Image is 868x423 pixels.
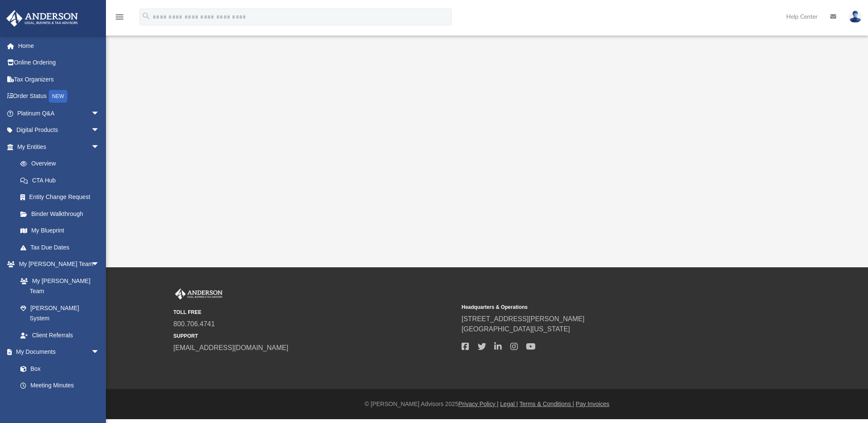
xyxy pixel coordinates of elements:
[6,105,112,122] a: Platinum Q&Aarrow_drop_down
[6,344,108,361] a: My Documentsarrow_drop_down
[12,300,108,327] a: [PERSON_NAME] System
[91,256,108,273] span: arrow_drop_down
[849,11,862,23] img: User Pic
[6,54,112,71] a: Online Ordering
[142,11,151,21] i: search
[12,172,112,189] a: CTA Hub
[520,401,574,407] a: Terms & Conditions |
[6,138,112,155] a: My Entitiesarrow_drop_down
[173,289,224,300] img: Anderson Advisors Platinum Portal
[6,256,108,273] a: My [PERSON_NAME] Teamarrow_drop_down
[12,205,112,222] a: Binder Walkthrough
[173,332,456,340] small: SUPPORT
[12,360,104,377] a: Box
[12,394,104,411] a: Forms Library
[6,122,112,139] a: Digital Productsarrow_drop_down
[173,308,456,316] small: TOLL FREE
[173,344,288,351] a: [EMAIL_ADDRESS][DOMAIN_NAME]
[12,377,108,394] a: Meeting Minutes
[500,401,518,407] a: Legal |
[12,189,112,206] a: Entity Change Request
[12,327,108,344] a: Client Referrals
[462,325,570,333] a: [GEOGRAPHIC_DATA][US_STATE]
[106,400,868,409] div: © [PERSON_NAME] Advisors 2025
[91,344,108,361] span: arrow_drop_down
[173,320,215,328] a: 800.706.4741
[576,401,609,407] a: Pay Invoices
[6,88,112,105] a: Order StatusNEW
[91,105,108,122] span: arrow_drop_down
[12,155,112,172] a: Overview
[462,315,584,322] a: [STREET_ADDRESS][PERSON_NAME]
[12,239,112,256] a: Tax Due Dates
[12,222,108,239] a: My Blueprint
[6,71,112,88] a: Tax Organizers
[6,37,112,54] a: Home
[49,90,67,103] div: NEW
[114,12,125,22] i: menu
[91,138,108,156] span: arrow_drop_down
[91,122,108,139] span: arrow_drop_down
[4,10,81,27] img: Anderson Advisors Platinum Portal
[12,272,104,300] a: My [PERSON_NAME] Team
[459,401,499,407] a: Privacy Policy |
[462,303,744,311] small: Headquarters & Operations
[114,16,125,22] a: menu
